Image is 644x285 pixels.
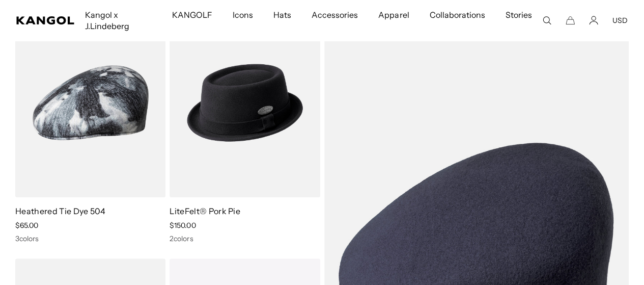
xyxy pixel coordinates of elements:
a: Heathered Tie Dye 504 [15,206,106,216]
a: Kangol [16,16,75,24]
summary: Search here [542,16,551,25]
button: USD [612,16,628,25]
img: Heathered Tie Dye 504 [15,8,165,197]
div: 3 colors [15,234,165,243]
a: Account [589,16,598,25]
span: $65.00 [15,221,38,230]
span: $150.00 [170,221,195,230]
button: Cart [566,16,575,25]
div: 2 colors [170,234,320,243]
img: LiteFelt® Pork Pie [170,8,320,197]
a: LiteFelt® Pork Pie [170,206,240,216]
